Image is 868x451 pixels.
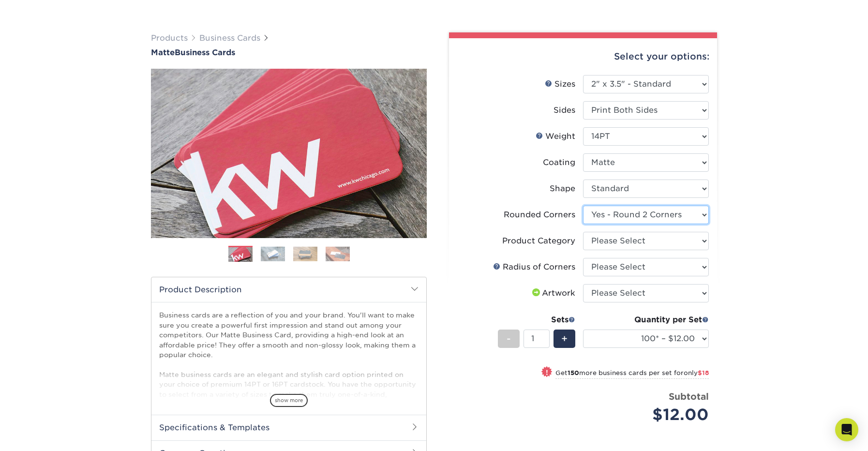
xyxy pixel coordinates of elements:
div: Shape [550,183,575,195]
div: Coating [543,157,575,168]
div: Quantity per Set [583,314,709,326]
img: Business Cards 03 [293,246,317,261]
h2: Specifications & Templates [151,415,426,440]
img: Business Cards 01 [228,242,253,267]
div: Sides [554,105,575,116]
span: show more [270,394,308,407]
img: Matte 01 [151,15,427,291]
div: Open Intercom Messenger [835,418,858,441]
a: Business Cards [199,33,260,43]
small: Get more business cards per set for [555,369,709,379]
div: Product Category [502,235,575,247]
div: Select your options: [457,38,709,75]
a: MatteBusiness Cards [151,48,427,57]
div: Sets [498,314,575,326]
strong: Subtotal [669,391,709,402]
span: - [507,331,511,346]
span: ! [546,367,548,377]
span: $18 [698,369,709,376]
h1: Business Cards [151,48,427,57]
span: + [561,331,568,346]
img: Business Cards 04 [326,246,350,261]
span: only [684,369,709,376]
span: Matte [151,48,175,57]
strong: 150 [568,369,579,376]
img: Business Cards 02 [261,246,285,261]
div: Artwork [530,287,575,299]
div: $12.00 [590,403,709,426]
div: Radius of Corners [493,261,575,273]
div: Sizes [545,78,575,90]
div: Rounded Corners [504,209,575,221]
p: Business cards are a reflection of you and your brand. You'll want to make sure you create a powe... [159,310,419,448]
a: Products [151,33,188,43]
div: Weight [536,131,575,142]
h2: Product Description [151,277,426,302]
